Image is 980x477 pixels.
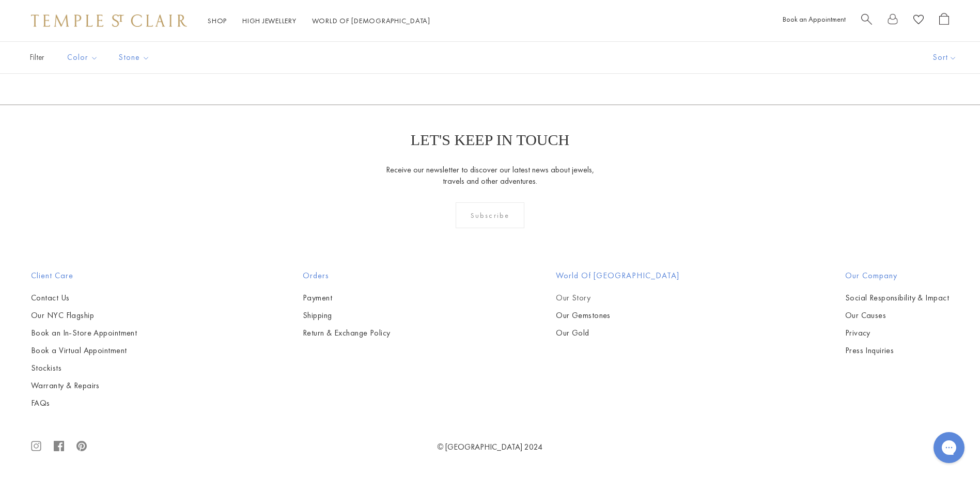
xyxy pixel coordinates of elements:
[111,46,158,69] button: Stone
[31,269,137,282] h2: Client Care
[303,327,391,339] a: Return & Exchange Policy
[31,380,137,391] a: Warranty & Repairs
[303,269,391,282] h2: Orders
[928,428,970,467] iframe: Gorgias live chat messenger
[31,14,187,27] img: Temple St. Clair
[303,310,391,321] a: Shipping
[438,441,543,452] a: © [GEOGRAPHIC_DATA] 2024
[31,397,137,409] a: FAQs
[556,269,679,282] h2: World of [GEOGRAPHIC_DATA]
[556,310,679,321] a: Our Gemstones
[939,13,949,29] a: Open Shopping Bag
[845,269,949,282] h2: Our Company
[411,131,569,149] p: LET'S KEEP IN TOUCH
[312,16,430,25] a: World of [DEMOGRAPHIC_DATA]World of [DEMOGRAPHIC_DATA]
[242,16,297,25] a: High JewelleryHigh Jewellery
[59,46,106,69] button: Color
[845,310,949,321] a: Our Causes
[910,42,980,73] button: Show sort by
[861,13,872,29] a: Search
[456,202,524,228] div: Subscribe
[385,164,595,187] p: Receive our newsletter to discover our latest news about jewels, travels and other adventures.
[845,327,949,339] a: Privacy
[303,292,391,304] a: Payment
[913,13,924,29] a: View Wishlist
[208,16,227,25] a: ShopShop
[845,345,949,356] a: Press Inquiries
[31,362,137,374] a: Stockists
[783,14,846,24] a: Book an Appointment
[556,327,679,339] a: Our Gold
[31,310,137,321] a: Our NYC Flagship
[845,292,949,304] a: Social Responsibility & Impact
[31,292,137,304] a: Contact Us
[62,51,106,64] span: Color
[114,51,158,64] span: Stone
[208,14,430,27] nav: Main navigation
[556,292,679,304] a: Our Story
[31,345,137,356] a: Book a Virtual Appointment
[31,327,137,339] a: Book an In-Store Appointment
